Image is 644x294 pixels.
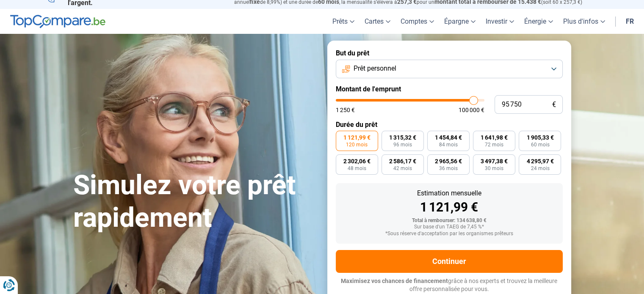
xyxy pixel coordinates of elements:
[327,9,359,34] a: Prêts
[359,9,395,34] a: Cartes
[336,85,563,93] label: Montant de l'emprunt
[336,107,355,113] span: 1 250 €
[336,277,563,294] p: grâce à nos experts et trouvez la meilleure offre personnalisée pour vous.
[531,142,549,147] span: 60 mois
[343,135,370,140] span: 1 121,99 €
[435,158,462,164] span: 2 965,56 €
[343,190,556,197] div: Estimation mensuelle
[519,9,558,34] a: Énergie
[439,9,481,34] a: Épargne
[354,64,396,73] span: Prêt personnel
[393,166,412,171] span: 42 mois
[531,166,549,171] span: 24 mois
[526,135,553,140] span: 1 905,33 €
[10,15,105,28] img: TopCompare
[526,158,553,164] span: 4 295,97 €
[552,101,556,108] span: €
[558,9,610,34] a: Plus d'infos
[336,250,563,273] button: Continuer
[485,142,503,147] span: 72 mois
[435,135,462,140] span: 1 454,84 €
[439,142,458,147] span: 84 mois
[73,169,317,234] h1: Simulez votre prêt rapidement
[343,224,556,230] div: Sur base d'un TAEG de 7,45 %*
[393,142,412,147] span: 96 mois
[481,135,508,140] span: 1 641,98 €
[389,135,416,140] span: 1 315,32 €
[439,166,458,171] span: 36 mois
[343,218,556,224] div: Total à rembourser: 134 638,80 €
[459,107,484,113] span: 100 000 €
[346,142,368,147] span: 120 mois
[389,158,416,164] span: 2 586,17 €
[336,121,563,129] label: Durée du prêt
[481,158,508,164] span: 3 497,38 €
[621,9,639,34] a: fr
[341,278,448,284] span: Maximisez vos chances de financement
[343,201,556,214] div: 1 121,99 €
[481,9,519,34] a: Investir
[343,231,556,237] div: *Sous réserve d'acceptation par les organismes prêteurs
[348,166,366,171] span: 48 mois
[336,60,563,78] button: Prêt personnel
[395,9,439,34] a: Comptes
[336,49,563,57] label: But du prêt
[343,158,370,164] span: 2 302,06 €
[485,166,503,171] span: 30 mois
